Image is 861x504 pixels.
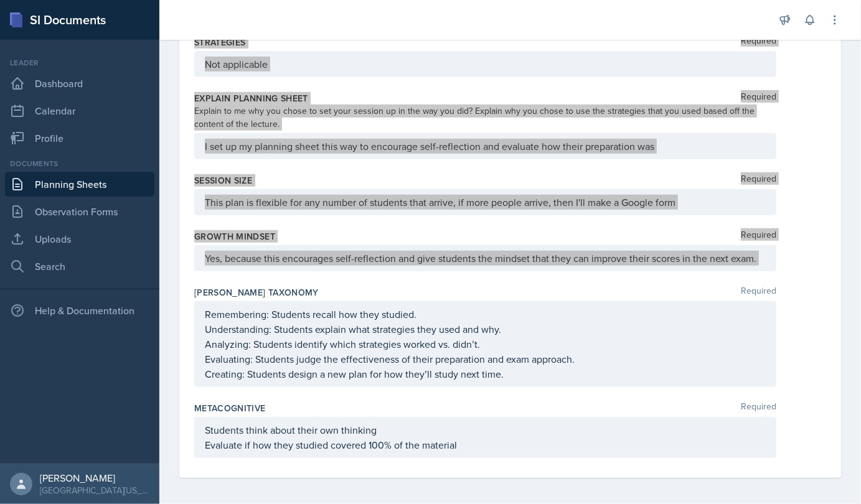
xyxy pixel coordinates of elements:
span: Required [741,230,776,243]
p: Students think about their own thinking [205,422,766,437]
label: Explain Planning Sheet [194,92,308,105]
a: Planning Sheets [5,172,154,197]
a: Search [5,254,154,279]
p: Creating: Students design a new plan for how they’ll study next time. [205,366,766,381]
label: Strategies [194,36,246,49]
a: Profile [5,126,154,151]
span: Required [741,174,776,187]
p: Yes, because this encourages self-reflection and give students the mindset that they can improve ... [205,251,766,266]
p: This plan is flexible for any number of students that arrive, if more people arrive, then I'll ma... [205,195,766,210]
div: Documents [5,158,154,169]
p: Evaluating: Students judge the effectiveness of their preparation and exam approach. [205,352,766,366]
label: Metacognitive [194,402,266,414]
p: I set up my planning sheet this way to encourage self-reflection and evaluate how their preparati... [205,139,766,154]
label: Session Size [194,174,252,187]
p: Not applicable [205,57,766,72]
a: Uploads [5,226,154,251]
div: [GEOGRAPHIC_DATA][US_STATE] [40,484,149,497]
a: Observation Forms [5,199,154,224]
label: Growth Mindset [194,230,275,243]
p: Remembering: Students recall how they studied. [205,307,766,322]
div: Leader [5,57,154,68]
span: Required [741,286,776,299]
div: Explain to me why you chose to set your session up in the way you did? Explain why you chose to u... [194,105,776,131]
p: Analyzing: Students identify which strategies worked vs. didn’t. [205,337,766,352]
a: Calendar [5,98,154,123]
span: Required [741,36,776,49]
div: [PERSON_NAME] [40,472,149,484]
label: [PERSON_NAME] Taxonomy [194,286,319,299]
p: Understanding: Students explain what strategies they used and why. [205,322,766,337]
a: Dashboard [5,71,154,96]
span: Required [741,92,776,105]
p: Evaluate if how they studied covered 100% of the material [205,437,766,452]
div: Help & Documentation [5,298,154,323]
span: Required [741,402,776,414]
